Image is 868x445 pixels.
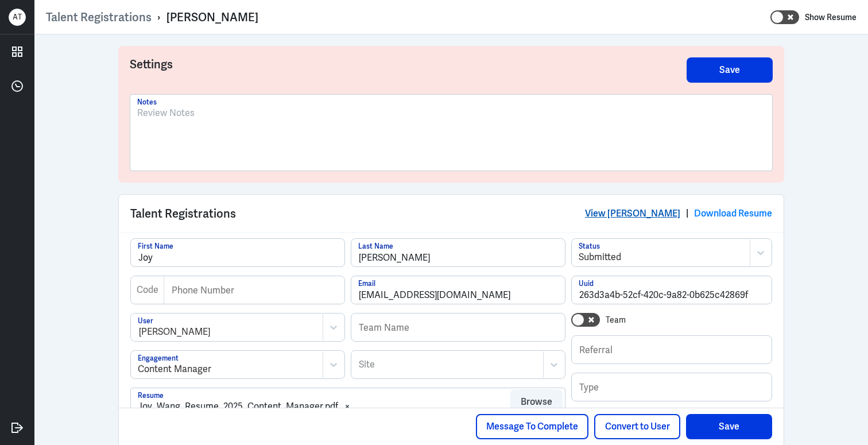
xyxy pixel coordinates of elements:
[130,57,687,83] h3: Settings
[46,10,152,25] a: Talent Registrations
[585,207,772,220] div: |
[131,239,344,266] input: First Name
[572,276,772,304] input: Uuid
[594,414,680,439] button: Convert to User
[138,400,338,413] div: Joy_Wang_Resume_2025_Content_Manager.pdf
[572,336,772,363] input: Referral
[476,414,588,439] button: Message To Complete
[805,10,857,25] label: Show Resume
[687,57,773,83] button: Save
[351,276,565,304] input: Email
[166,10,258,25] div: [PERSON_NAME]
[152,10,166,25] p: ›
[585,207,680,219] a: View [PERSON_NAME]
[572,373,772,401] input: Type
[164,276,344,304] input: Phone Number
[510,389,563,415] button: Browse
[686,414,772,439] button: Save
[351,314,565,341] input: Team Name
[119,195,784,232] div: Talent Registrations
[694,207,772,219] a: Download Resume
[606,314,626,326] label: Team
[9,9,26,26] div: A T
[351,239,565,266] input: Last Name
